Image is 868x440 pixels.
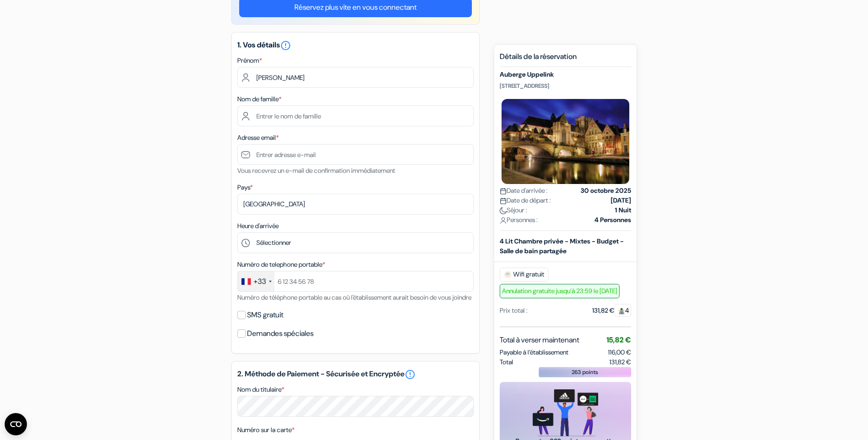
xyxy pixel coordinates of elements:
label: Heure d'arrivée [237,221,279,231]
span: Total [500,357,513,367]
a: error_outline [405,369,416,380]
span: 263 points [572,368,598,376]
label: Prénom [237,56,262,66]
span: Personnes : [500,215,538,225]
img: user_icon.svg [500,217,507,224]
span: Payable à l’établissement [500,348,568,357]
span: 15,82 € [607,335,631,345]
h5: Détails de la réservation [500,52,631,67]
p: [STREET_ADDRESS] [500,82,631,90]
strong: [DATE] [611,196,631,205]
strong: 1 Nuit [615,205,631,215]
div: Prix total : [500,306,528,315]
span: Annulation gratuite jusqu’à 23:59 le [DATE] [500,284,620,298]
span: 116,00 € [608,348,631,356]
label: SMS gratuit [247,309,283,322]
div: 131,82 € [592,306,631,315]
img: gift_card_hero_new.png [533,389,598,436]
i: error_outline [280,40,291,51]
input: Entrer adresse e-mail [237,144,474,165]
label: Pays [237,183,253,192]
label: Demandes spéciales [247,327,313,340]
img: calendar.svg [500,197,507,204]
img: calendar.svg [500,188,507,195]
img: free_wifi.svg [504,271,511,278]
button: Ouvrir le widget CMP [5,413,27,435]
label: Nom de famille [237,94,281,104]
span: 4 [614,304,631,317]
h5: Auberge Uppelink [500,71,631,79]
label: Numéro de telephone portable [237,260,325,269]
label: Numéro sur la carte [237,425,294,435]
span: Date de départ : [500,196,551,205]
span: Séjour : [500,205,527,215]
a: error_outline [280,40,291,50]
div: France: +33 [238,271,274,291]
strong: 30 octobre 2025 [581,186,631,196]
span: Date d'arrivée : [500,186,548,196]
img: moon.svg [500,207,507,214]
label: Nom du titulaire [237,385,284,394]
span: Total à verser maintenant [500,335,579,346]
div: +33 [254,276,266,287]
img: guest.svg [618,308,625,315]
small: Vous recevrez un e-mail de confirmation immédiatement [237,166,395,175]
label: Adresse email [237,133,279,143]
span: 131,82 € [609,357,631,367]
strong: 4 Personnes [594,215,631,225]
input: 6 12 34 56 78 [237,271,474,292]
b: 4 Lit Chambre privée - Mixtes - Budget - Salle de bain partagée [500,237,624,255]
input: Entrer le nom de famille [237,105,474,126]
h5: 1. Vos détails [237,40,474,51]
input: Entrez votre prénom [237,67,474,88]
span: Wifi gratuit [500,268,548,282]
h5: 2. Méthode de Paiement - Sécurisée et Encryptée [237,369,474,380]
small: Numéro de téléphone portable au cas où l'établissement aurait besoin de vous joindre [237,293,471,302]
